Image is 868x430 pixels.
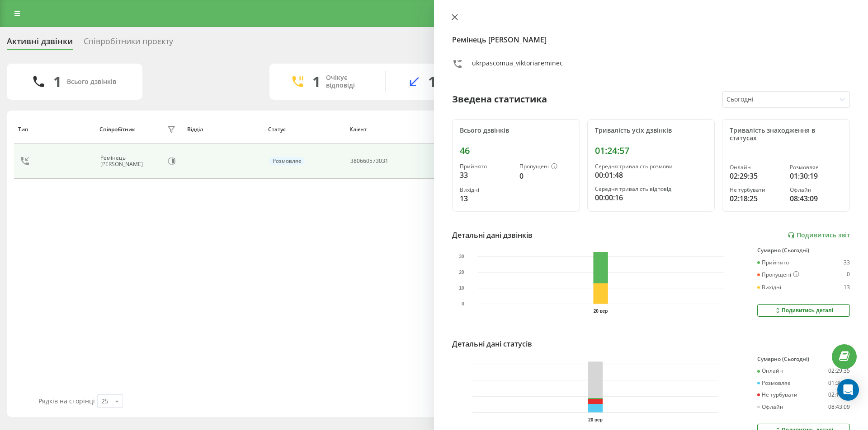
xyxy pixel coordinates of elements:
[452,230,533,240] div: Детальні дані дзвінків
[828,392,850,398] div: 02:18:25
[595,192,708,203] div: 00:00:16
[844,259,850,266] div: 33
[460,187,512,193] div: Вихідні
[757,392,797,398] div: Не турбувати
[774,307,833,314] div: Подивитись деталі
[730,171,782,181] div: 02:29:35
[460,127,572,134] div: Всього дзвінків
[187,126,260,133] div: Відділ
[350,158,388,164] div: 380660573031
[844,284,850,291] div: 13
[828,404,850,410] div: 08:43:09
[790,193,842,204] div: 08:43:09
[837,379,859,401] div: Open Intercom Messenger
[460,145,572,156] div: 46
[18,126,91,133] div: Тип
[757,247,850,254] div: Сумарно (Сьогодні)
[788,231,850,239] a: Подивитись звіт
[459,254,464,259] text: 30
[312,73,321,90] div: 1
[790,171,842,181] div: 01:30:19
[462,301,464,306] text: 0
[349,126,432,133] div: Клієнт
[730,187,782,193] div: Не турбувати
[588,417,603,422] text: 20 вер
[757,380,790,386] div: Розмовляє
[730,193,782,204] div: 02:18:25
[53,73,61,90] div: 1
[100,155,163,168] div: Ремінець [PERSON_NAME]
[594,309,608,314] text: 20 вер
[595,145,708,156] div: 01:24:57
[595,186,708,192] div: Середня тривалість відповіді
[472,59,563,72] div: ukrpascomua_viktoriareminec
[7,37,73,51] div: Активні дзвінки
[757,259,789,266] div: Прийнято
[38,397,95,405] span: Рядків на сторінці
[326,74,372,89] div: Очікує відповіді
[828,368,850,374] div: 02:29:35
[67,78,116,86] div: Всього дзвінків
[99,126,135,133] div: Співробітник
[452,338,532,349] div: Детальні дані статусів
[790,187,842,193] div: Офлайн
[460,170,512,180] div: 33
[757,356,850,362] div: Сумарно (Сьогодні)
[595,170,708,180] div: 00:01:48
[757,404,783,410] div: Офлайн
[459,286,464,291] text: 10
[730,164,782,171] div: Онлайн
[847,271,850,278] div: 0
[757,368,783,374] div: Онлайн
[790,164,842,171] div: Розмовляє
[828,380,850,386] div: 01:30:19
[101,397,108,406] div: 25
[595,163,708,170] div: Середня тривалість розмови
[452,92,547,106] div: Зведена статистика
[428,73,436,90] div: 1
[460,163,512,170] div: Прийнято
[519,163,572,171] div: Пропущені
[519,171,572,181] div: 0
[757,304,850,317] button: Подивитись деталі
[730,127,842,142] div: Тривалість знаходження в статусах
[452,34,850,45] h4: Ремінець [PERSON_NAME]
[757,271,799,278] div: Пропущені
[268,126,341,133] div: Статус
[459,270,464,275] text: 20
[84,37,173,51] div: Співробітники проєкту
[269,157,305,165] div: Розмовляє
[595,127,708,134] div: Тривалість усіх дзвінків
[460,193,512,204] div: 13
[757,284,781,291] div: Вихідні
